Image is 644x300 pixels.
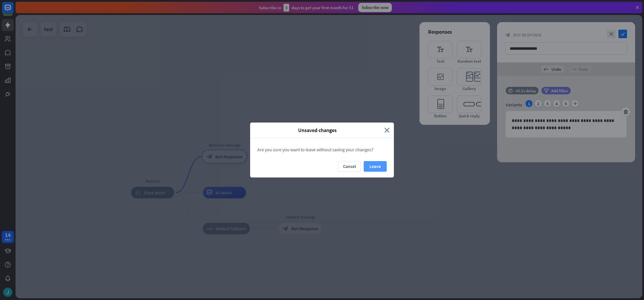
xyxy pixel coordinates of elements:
button: Leave [364,161,387,172]
span: Unsaved changes [254,127,380,133]
span: Are you sure you want to leave without saving your changes? [257,147,373,152]
button: Cancel [338,161,361,172]
i: close [384,127,390,133]
button: Open LiveChat chat widget [5,2,22,20]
